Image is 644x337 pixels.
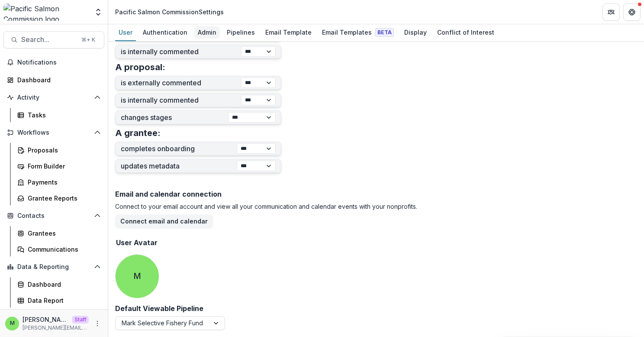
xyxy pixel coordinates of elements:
[115,24,136,41] a: User
[133,272,141,280] div: Mary
[139,26,191,39] div: Authentication
[28,178,97,187] div: Payments
[121,79,241,87] label: is externally commented
[92,318,103,329] button: More
[14,175,104,189] a: Payments
[115,305,203,313] h2: Default Viewable Pipeline
[14,108,104,122] a: Tasks
[14,293,104,308] a: Data Report
[3,55,104,69] button: Notifications
[14,277,104,292] a: Dashboard
[375,28,394,37] span: Beta
[121,145,237,153] label: completes onboarding
[401,26,430,39] div: Display
[92,3,104,21] button: Open entity switcher
[3,260,104,274] button: Open Data & Reporting
[28,280,97,289] div: Dashboard
[28,194,97,203] div: Grantee Reports
[262,26,315,39] div: Email Template
[3,91,104,104] button: Open Activity
[72,316,89,324] p: Staff
[17,59,101,66] span: Notifications
[194,26,220,39] div: Admin
[3,3,89,21] img: Pacific Salmon Commission logo
[17,75,97,84] div: Dashboard
[14,143,104,157] a: Proposals
[194,24,220,41] a: Admin
[262,24,315,41] a: Email Template
[14,191,104,205] a: Grantee Reports
[115,202,637,211] p: Connect to your email account and view all your communication and calendar events with your nonpr...
[14,226,104,240] a: Grantees
[23,324,89,332] p: [PERSON_NAME][EMAIL_ADDRESS][DOMAIN_NAME]
[115,62,165,72] h3: A proposal:
[115,7,224,16] div: Pacific Salmon Commission Settings
[3,73,104,87] a: Dashboard
[3,31,104,49] button: Search...
[115,214,213,228] button: Connect email and calendar
[121,96,241,104] label: is internally commented
[434,24,498,41] a: Conflict of Interest
[434,26,498,39] div: Conflict of Interest
[121,48,241,56] label: is internally commented
[121,162,237,170] label: updates metadata
[3,126,104,139] button: Open Workflows
[115,26,136,39] div: User
[116,239,158,247] h2: User Avatar
[623,3,641,21] button: Get Help
[112,6,227,18] nav: breadcrumb
[10,321,15,326] div: Mary
[401,24,430,41] a: Display
[28,296,97,305] div: Data Report
[223,24,258,41] a: Pipelines
[17,212,90,220] span: Contacts
[80,35,97,45] div: ⌘ + K
[17,94,90,101] span: Activity
[139,24,191,41] a: Authentication
[28,110,97,120] div: Tasks
[28,245,97,254] div: Communications
[223,26,258,39] div: Pipelines
[121,113,228,122] label: changes stages
[602,3,620,21] button: Partners
[319,26,397,39] div: Email Templates
[21,36,76,44] span: Search...
[319,24,397,41] a: Email Templates Beta
[23,315,68,324] p: [PERSON_NAME]
[28,146,97,155] div: Proposals
[17,129,90,136] span: Workflows
[17,263,90,271] span: Data & Reporting
[115,190,637,198] h2: Email and calendar connection
[28,162,97,171] div: Form Builder
[3,209,104,223] button: Open Contacts
[115,128,161,138] h3: A grantee:
[14,159,104,173] a: Form Builder
[14,242,104,256] a: Communications
[28,229,97,238] div: Grantees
